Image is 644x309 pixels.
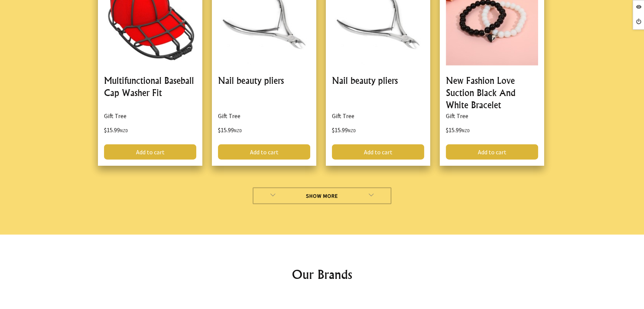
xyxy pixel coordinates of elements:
h2: Our Brands [96,265,548,283]
a: Show More [253,187,392,204]
a: Add to cart [104,144,196,160]
a: Add to cart [446,144,538,160]
a: Add to cart [332,144,424,160]
a: Add to cart [218,144,310,160]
